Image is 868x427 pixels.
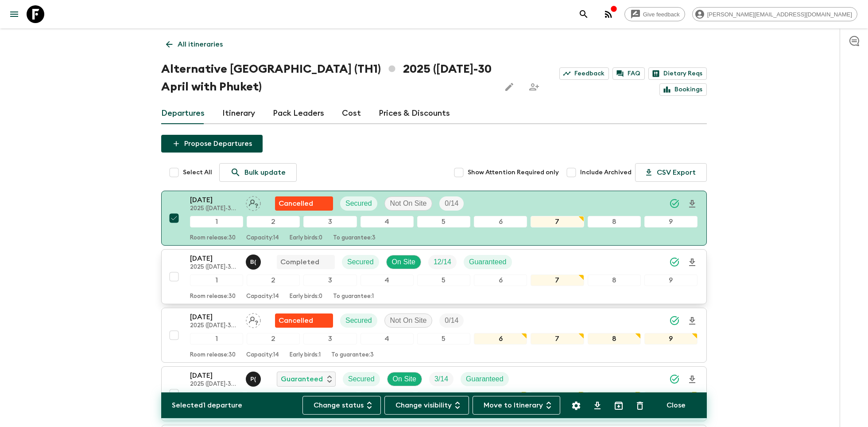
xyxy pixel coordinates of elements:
[333,293,374,300] p: To guarantee: 1
[468,168,559,177] span: Show Attention Required only
[190,293,236,300] p: Room release: 30
[190,381,239,388] p: 2025 ([DATE]-30 April with Phuket)
[390,315,427,326] p: Not On Site
[342,103,361,124] a: Cost
[246,316,261,323] span: Assign pack leader
[302,396,381,415] button: Change status
[531,392,584,403] div: 7
[531,216,584,227] div: 7
[247,392,300,403] div: 2
[466,374,504,384] p: Guaranteed
[644,216,697,227] div: 9
[161,103,205,124] a: Departures
[669,374,680,384] svg: Synced Successfully
[687,316,697,326] svg: Download Onboarding
[687,374,697,385] svg: Download Onboarding
[190,253,239,264] p: [DATE]
[669,315,680,326] svg: Synced Successfully
[474,333,527,345] div: 6
[384,396,469,415] button: Change visibility
[347,257,374,267] p: Secured
[656,396,696,415] button: Close
[280,257,319,267] p: Completed
[434,374,448,384] p: 3 / 14
[275,313,333,328] div: Flash Pack cancellation
[392,257,415,267] p: On Site
[161,308,707,363] button: [DATE]2025 ([DATE]-30 April with Phuket)Assign pack leaderFlash Pack cancellationSecuredNot On Si...
[417,392,470,403] div: 5
[469,257,507,267] p: Guaranteed
[279,198,313,209] p: Cancelled
[588,274,641,286] div: 8
[281,374,323,384] p: Guaranteed
[345,315,372,326] p: Secured
[290,235,322,242] p: Early birds: 0
[161,249,707,304] button: [DATE]2025 ([DATE]-30 April with Phuket)Ben (Benchaporn) AmchangCompletedSecuredOn SiteTrip FillG...
[331,352,374,359] p: To guarantee: 3
[525,78,543,96] span: Share this itinerary
[384,196,433,211] div: Not On Site
[687,257,697,268] svg: Download Onboarding
[379,103,450,124] a: Prices & Discounts
[638,11,685,18] span: Give feedback
[246,374,263,381] span: Pooky (Thanaphan) Kerdyoo
[473,396,560,415] button: Move to Itinerary
[559,67,609,80] a: Feedback
[246,257,263,264] span: Ben (Benchaporn) Amchang
[219,163,297,182] a: Bulk update
[275,196,333,211] div: Flash Pack cancellation
[434,257,451,267] p: 12 / 14
[247,216,300,227] div: 2
[589,397,606,415] button: Download CSV
[190,274,243,286] div: 1
[246,235,279,242] p: Capacity: 14
[386,255,421,269] div: On Site
[5,5,23,23] button: menu
[687,199,697,209] svg: Download Onboarding
[190,195,239,205] p: [DATE]
[648,67,707,80] a: Dietary Reqs
[222,103,255,124] a: Itinerary
[500,78,518,96] button: Edit this itinerary
[439,313,464,328] div: Trip Fill
[644,392,697,403] div: 9
[360,216,414,227] div: 4
[474,392,527,403] div: 6
[580,168,632,177] span: Include Archived
[190,322,239,329] p: 2025 ([DATE]-30 April with Phuket)
[190,333,243,345] div: 1
[290,293,322,300] p: Early birds: 0
[635,163,707,182] button: CSV Export
[290,352,321,359] p: Early birds: 1
[340,196,377,211] div: Secured
[567,397,585,415] button: Settings
[624,7,685,21] a: Give feedback
[360,333,414,345] div: 4
[161,60,493,96] h1: Alternative [GEOGRAPHIC_DATA] (TH1) 2025 ([DATE]-30 April with Phuket)
[190,352,236,359] p: Room release: 30
[246,372,263,387] button: P(
[340,313,377,328] div: Secured
[610,397,628,415] button: Archive (Completed, Cancelled or Unsynced Departures only)
[439,196,464,211] div: Trip Fill
[161,35,228,53] a: All itineraries
[342,255,379,269] div: Secured
[588,216,641,227] div: 8
[178,39,223,50] p: All itineraries
[531,274,584,286] div: 7
[247,333,300,345] div: 2
[244,167,286,178] p: Bulk update
[387,372,422,386] div: On Site
[190,312,239,322] p: [DATE]
[474,216,527,227] div: 6
[343,372,380,386] div: Secured
[183,168,212,177] span: Select All
[360,274,414,286] div: 4
[417,274,470,286] div: 5
[246,293,279,300] p: Capacity: 14
[247,274,300,286] div: 2
[445,198,458,209] p: 0 / 14
[669,198,680,209] svg: Synced Successfully
[588,392,641,403] div: 8
[161,135,263,153] button: Propose Departures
